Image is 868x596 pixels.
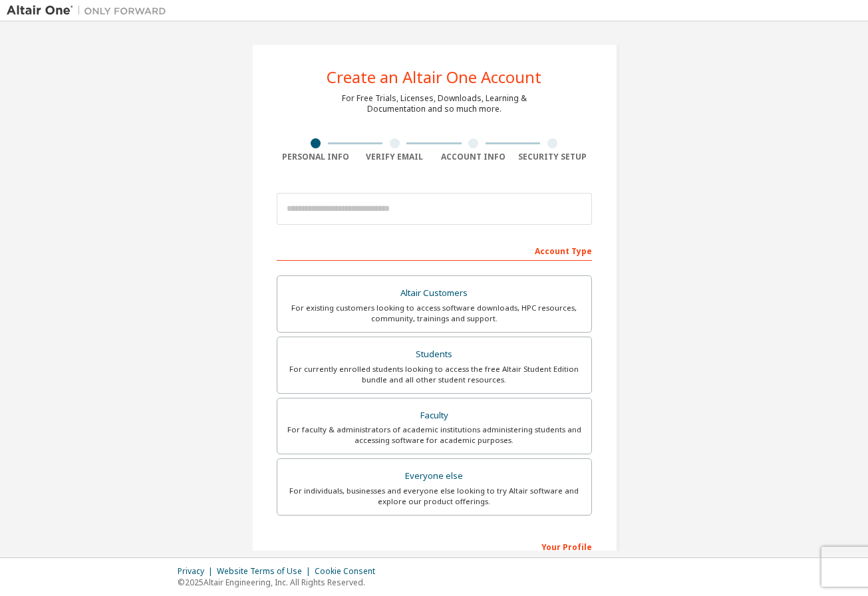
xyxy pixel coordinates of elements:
div: For Free Trials, Licenses, Downloads, Learning & Documentation and so much more. [342,93,527,114]
div: Website Terms of Use [217,566,315,577]
div: Personal Info [277,152,356,162]
div: For existing customers looking to access software downloads, HPC resources, community, trainings ... [285,303,583,324]
div: Privacy [178,566,217,577]
div: Security Setup [513,152,592,162]
p: © 2025 Altair Engineering, Inc. All Rights Reserved. [178,577,383,588]
div: Students [285,345,583,364]
div: Verify Email [355,152,434,162]
div: For individuals, businesses and everyone else looking to try Altair software and explore our prod... [285,486,583,507]
div: Account Info [434,152,513,162]
div: Account Type [277,239,592,261]
div: Faculty [285,406,583,425]
div: Your Profile [277,535,592,557]
div: Cookie Consent [315,566,383,577]
div: For faculty & administrators of academic institutions administering students and accessing softwa... [285,424,583,446]
div: For currently enrolled students looking to access the free Altair Student Edition bundle and all ... [285,364,583,385]
div: Altair Customers [285,284,583,303]
div: Create an Altair One Account [327,69,541,85]
div: Everyone else [285,467,583,486]
img: Altair One [7,4,173,17]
